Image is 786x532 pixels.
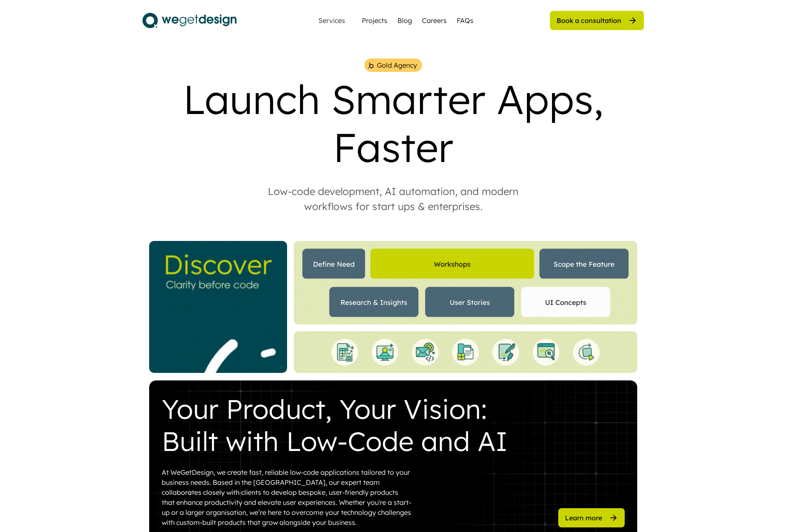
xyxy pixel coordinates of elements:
img: Website%20Landing%20%284%29.gif [294,241,637,324]
div: At WeGetDesign, we create fast, reliable low-code applications tailored to your business needs. B... [162,467,412,527]
img: bubble%201.png [367,61,374,69]
div: Low-code development, AI automation, and modern workflows for start ups & enterprises. [251,184,535,214]
img: logo.svg [142,10,237,31]
div: Book a consultation [557,16,621,25]
div: Learn more [565,513,602,522]
img: _Website%20Square%20V2%20%282%29.gif [149,241,287,373]
a: FAQs [457,15,473,25]
div: Your Product, Your Vision: Built with Low-Code and AI [162,393,521,457]
a: Blog [397,15,412,25]
a: Projects [362,15,387,25]
img: Bottom%20Landing%20%281%29.gif [294,331,637,373]
a: Careers [422,15,447,25]
div: Gold Agency [377,60,417,70]
div: Launch Smarter Apps, Faster [142,75,644,171]
div: Services [315,17,348,24]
